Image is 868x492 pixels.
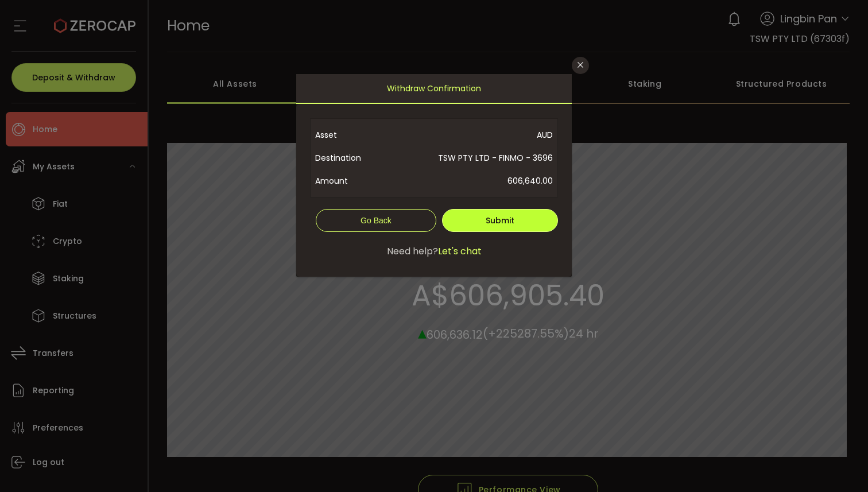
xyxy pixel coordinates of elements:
span: Destination [315,146,388,169]
span: Withdraw Confirmation [387,74,481,103]
button: Close [572,57,589,74]
span: AUD [388,123,553,146]
div: dialog [296,74,572,277]
iframe: Chat Widget [731,368,868,492]
span: Go Back [361,216,392,225]
span: Asset [315,123,388,146]
span: TSW PTY LTD - FINMO - 3696 [388,146,553,169]
button: Go Back [316,209,436,232]
span: Need help? [387,245,438,258]
span: Submit [486,215,514,226]
span: Let's chat [438,245,482,258]
span: 606,640.00 [388,169,553,192]
button: Submit [442,209,558,232]
span: Amount [315,169,388,192]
